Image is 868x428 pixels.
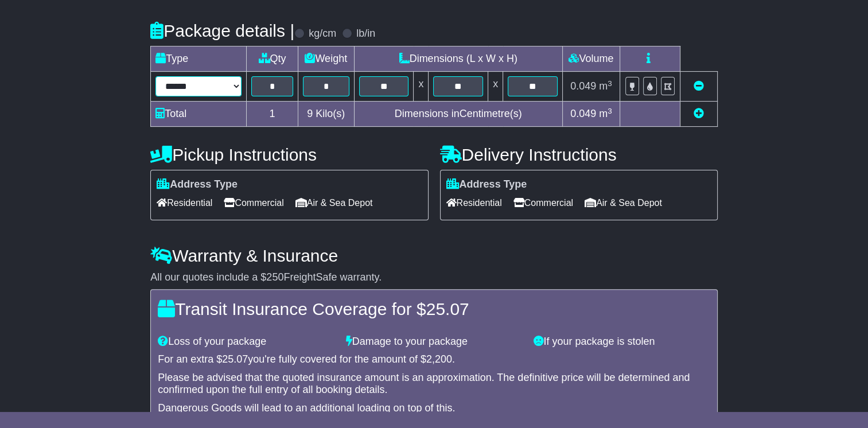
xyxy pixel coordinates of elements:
h4: Warranty & Insurance [150,246,718,265]
span: m [599,80,612,92]
span: 9 [307,108,313,119]
div: For an extra $ you're fully covered for the amount of $ . [158,353,710,366]
h4: Transit Insurance Coverage for $ [158,299,710,318]
td: Dimensions in Centimetre(s) [354,102,562,127]
span: 0.049 [570,108,596,119]
label: kg/cm [309,28,336,40]
h4: Delivery Instructions [440,145,718,164]
td: 1 [247,102,298,127]
label: lb/in [356,28,375,40]
td: Weight [298,46,354,72]
span: Commercial [513,194,573,212]
span: 2,200 [426,353,452,365]
span: 25.07 [222,353,248,365]
a: Remove this item [694,80,704,92]
div: Damage to your package [340,336,528,348]
div: Dangerous Goods will lead to an additional loading on top of this. [158,402,710,415]
td: Volume [562,46,620,72]
div: All our quotes include a $ FreightSafe warranty. [150,271,718,284]
span: Air & Sea Depot [585,194,662,212]
div: Please be advised that the quoted insurance amount is an approximation. The definitive price will... [158,372,710,396]
h4: Pickup Instructions [150,145,428,164]
sup: 3 [608,79,612,88]
span: 250 [266,271,283,283]
div: Loss of your package [152,336,340,348]
span: m [599,108,612,119]
span: 25.07 [426,299,469,318]
span: Residential [157,194,212,212]
div: If your package is stolen [528,336,716,348]
td: Total [151,102,247,127]
td: Type [151,46,247,72]
h4: Package details | [150,21,294,40]
span: Air & Sea Depot [295,194,373,212]
sup: 3 [608,107,612,115]
td: x [414,72,429,102]
td: Kilo(s) [298,102,354,127]
a: Add new item [694,108,704,119]
span: Commercial [224,194,283,212]
td: x [488,72,503,102]
label: Address Type [446,178,527,191]
td: Dimensions (L x W x H) [354,46,562,72]
span: Residential [446,194,502,212]
span: 0.049 [570,80,596,92]
td: Qty [247,46,298,72]
label: Address Type [157,178,238,191]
